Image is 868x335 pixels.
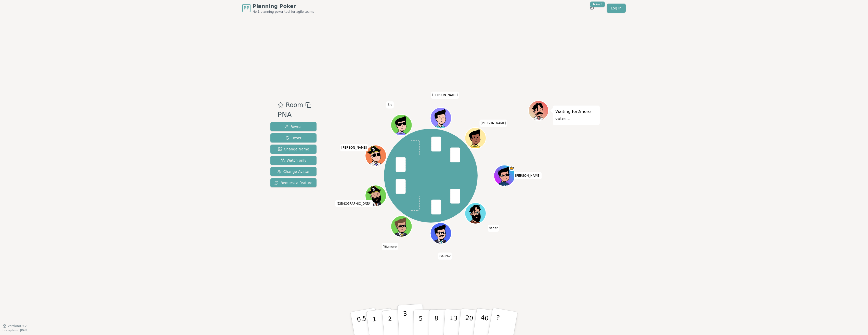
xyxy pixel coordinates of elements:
[278,110,311,120] div: PNA
[3,324,27,328] button: Version0.9.2
[284,124,303,129] span: Reveal
[278,100,284,110] button: Add as favourite
[340,144,368,151] span: Click to change your name
[392,216,412,236] button: Click to change your avatar
[391,246,397,248] span: (you)
[386,101,394,108] span: Click to change your name
[431,92,459,99] span: Click to change your name
[270,145,317,154] button: Change Name
[479,120,507,127] span: Click to change your name
[335,200,373,207] span: Click to change your name
[270,178,317,187] button: Request a feature
[270,122,317,131] button: Reveal
[488,225,499,232] span: Click to change your name
[270,156,317,165] button: Watch only
[607,4,626,13] a: Log in
[438,253,452,260] span: Click to change your name
[253,3,314,10] span: Planning Poker
[270,167,317,176] button: Change Avatar
[555,108,597,122] p: Waiting for 2 more votes...
[270,133,317,143] button: Reset
[286,100,303,110] span: Room
[243,5,249,11] span: PP
[514,172,542,179] span: Click to change your name
[253,10,314,14] span: No.1 planning poker tool for agile teams
[3,329,29,332] span: Last updated: [DATE]
[590,2,605,7] div: New!
[281,158,307,163] span: Watch only
[285,135,301,140] span: Reset
[277,169,310,174] span: Change Avatar
[587,4,597,13] button: New!
[509,166,515,171] span: Yuran is the host
[242,3,314,14] a: PPPlanning PokerNo.1 planning poker tool for agile teams
[382,243,398,250] span: Click to change your name
[274,180,312,185] span: Request a feature
[8,324,27,328] span: Version 0.9.2
[278,147,309,152] span: Change Name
